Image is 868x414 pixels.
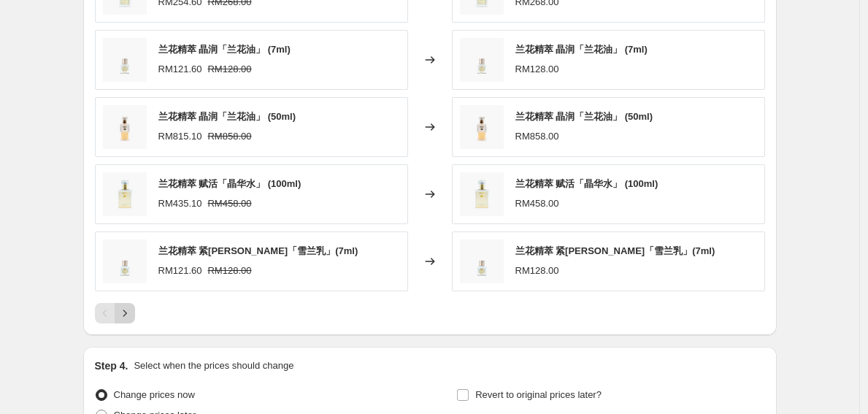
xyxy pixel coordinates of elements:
div: RM458.00 [515,196,559,211]
strike: RM858.00 [207,129,251,144]
img: orchid-youth-compact-milk-complex-7ml_80x.png [460,239,504,283]
p: Select when the prices should change [134,359,293,373]
span: Revert to original prices later? [475,389,602,400]
span: 兰花精萃 晶润「兰花油」 (50ml) [515,111,653,122]
strike: RM128.00 [207,264,251,278]
img: orchid-invigorating-moisturizing-toner_80x.jpg [103,172,147,216]
span: 兰花精萃 紧[PERSON_NAME]「雪兰乳」(7ml) [515,245,715,256]
strike: RM458.00 [207,196,251,211]
img: orchid-repair-activating-oil-50ml-v2_80x.jpg [460,105,504,149]
button: Next [115,303,135,323]
span: 兰花精萃 赋活「晶华水」 (100ml) [158,178,302,189]
img: orchid-repair-activating-oil-7ml_80x.png [460,38,504,82]
div: RM858.00 [515,129,559,144]
span: 兰花精萃 晶润「兰花油」 (50ml) [158,111,296,122]
div: RM121.60 [158,62,202,77]
span: 兰花精萃 赋活「晶华水」 (100ml) [515,178,658,189]
div: RM121.60 [158,264,202,278]
img: orchid-invigorating-moisturizing-toner_80x.jpg [460,172,504,216]
div: RM435.10 [158,196,202,211]
div: RM128.00 [515,62,559,77]
div: RM815.10 [158,129,202,144]
h2: Step 4. [95,359,128,373]
div: RM128.00 [515,264,559,278]
span: 兰花精萃 晶润「兰花油」 (7ml) [515,44,648,55]
span: Change prices now [114,389,195,400]
span: 兰花精萃 紧[PERSON_NAME]「雪兰乳」(7ml) [158,245,358,256]
nav: Pagination [95,303,135,323]
strike: RM128.00 [207,62,251,77]
span: 兰花精萃 晶润「兰花油」 (7ml) [158,44,291,55]
img: orchid-repair-activating-oil-7ml_80x.png [103,38,147,82]
img: orchid-repair-activating-oil-50ml-v2_80x.jpg [103,105,147,149]
img: orchid-youth-compact-milk-complex-7ml_80x.png [103,239,147,283]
